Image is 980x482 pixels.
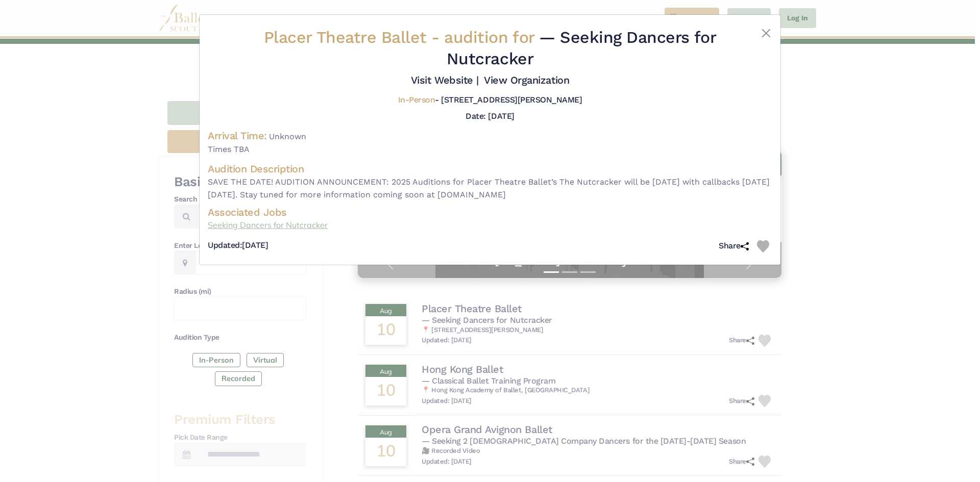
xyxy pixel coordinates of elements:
[208,175,772,201] span: SAVE THE DATE! AUDITION ANNOUNCEMENT: 2025 Auditions for Placer Theatre Ballet’s The Nutcracker w...
[208,162,772,175] h4: Audition Description
[208,206,772,219] h4: Associated Jobs
[719,241,749,251] h5: Share
[269,132,306,141] span: Unknown
[208,130,267,142] h4: Arrival Time:
[398,95,435,105] span: In-Person
[398,95,582,106] h5: - [STREET_ADDRESS][PERSON_NAME]
[208,240,242,250] span: Updated:
[447,28,716,68] span: — Seeking Dancers for Nutcracker
[208,240,268,251] h5: [DATE]
[484,74,569,86] a: View Organization
[208,219,772,232] a: Seeking Dancers for Nutcracker
[444,28,534,47] span: audition for
[264,28,539,47] span: Placer Theatre Ballet -
[760,27,772,39] button: Close
[411,74,479,86] a: Visit Website |
[465,111,514,121] h5: Date: [DATE]
[208,143,772,156] span: Times TBA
